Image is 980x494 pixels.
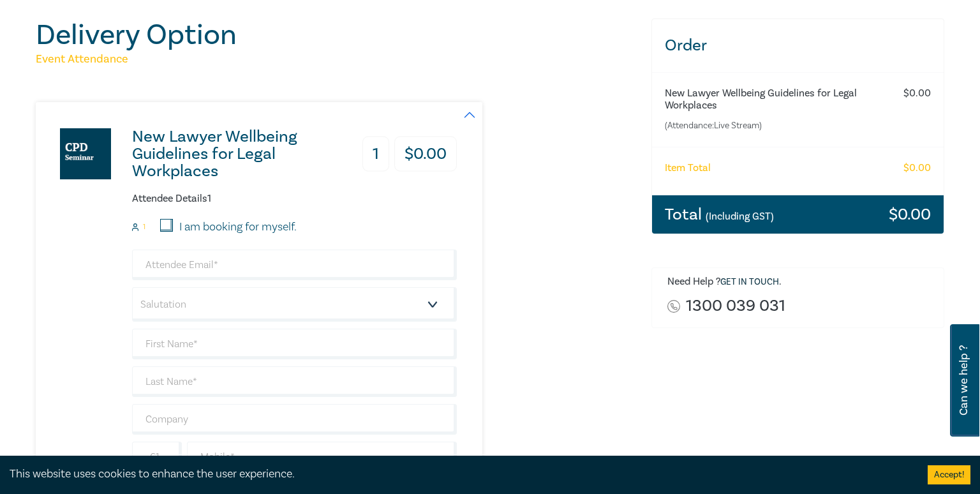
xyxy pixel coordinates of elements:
[132,250,457,280] input: Attendee Email*
[652,19,944,72] h3: Order
[132,329,457,359] input: First Name*
[36,52,636,67] h5: Event Attendance
[720,276,779,288] a: Get in touch
[36,19,636,52] h1: Delivery Option
[362,137,389,172] h3: 1
[958,332,970,429] span: Can we help ?
[10,466,909,483] div: This website uses cookies to enhance the user experience.
[928,465,970,484] button: Accept cookies
[665,119,880,132] small: (Attendance: Live Stream )
[179,219,297,236] label: I am booking for myself.
[889,206,931,223] h3: $ 0.00
[132,366,457,397] input: Last Name*
[143,223,145,232] small: 1
[132,442,182,472] input: +61
[665,162,711,174] h6: Item Total
[665,206,774,223] h3: Total
[665,87,880,112] h6: New Lawyer Wellbeing Guidelines for Legal Workplaces
[667,276,934,288] h6: Need Help ? .
[132,128,342,180] h3: New Lawyer Wellbeing Guidelines for Legal Workplaces
[686,297,785,315] a: 1300 039 031
[187,442,457,472] input: Mobile*
[132,193,457,205] h6: Attendee Details 1
[706,210,774,223] small: (Including GST)
[394,137,457,172] h3: $ 0.00
[903,87,931,100] h6: $ 0.00
[132,404,457,435] input: Company
[903,162,931,174] h6: $ 0.00
[60,128,111,179] img: New Lawyer Wellbeing Guidelines for Legal Workplaces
